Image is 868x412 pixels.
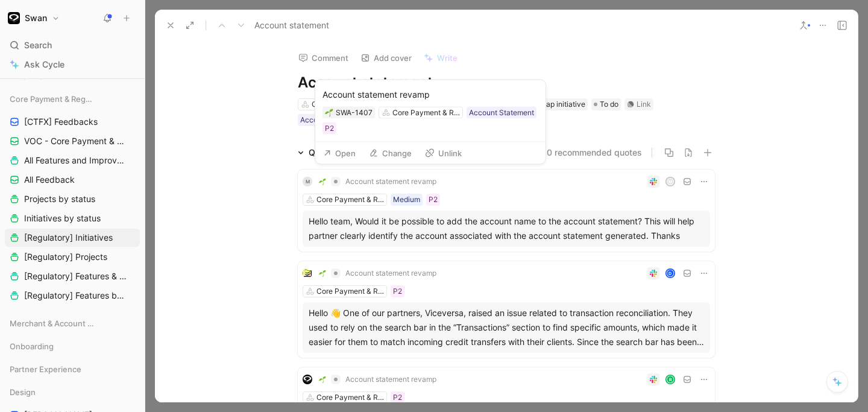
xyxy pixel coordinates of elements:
[5,10,63,27] button: SwanSwan
[5,171,140,189] a: All Feedback
[420,145,467,162] button: Unlink
[24,174,75,186] span: All Feedback
[303,375,312,384] img: logo
[24,116,98,128] span: [CTFX] Feedbacks
[24,270,127,282] span: [Regulatory] Features & Improvements
[667,177,675,185] div: M
[5,113,140,131] a: [CTFX] Feedbacks
[298,73,715,92] h1: Account statement
[24,57,64,72] span: Ask Cycle
[293,49,354,66] button: Comment
[24,38,52,52] span: Search
[293,145,362,160] div: Quotes40
[355,49,417,66] button: Add cover
[24,232,113,244] span: [Regulatory] Initiatives
[591,98,621,110] div: To do
[429,194,438,206] div: P2
[315,266,441,280] button: 🌱Account statement revamp
[437,52,458,63] span: Write
[5,337,140,355] div: Onboarding
[5,314,140,332] div: Merchant & Account Funding
[345,177,436,186] span: Account statement revamp
[392,107,460,119] div: Core Payment & Regulatory
[8,12,20,24] img: Swan
[24,290,126,302] span: [Regulatory] Features by category
[393,285,402,297] div: P2
[316,391,384,404] div: Core Payment & Regulatory
[10,93,94,105] span: Core Payment & Regulatory
[393,391,402,404] div: P2
[393,194,420,206] div: Medium
[5,383,140,401] div: Design
[667,269,675,277] div: d
[325,122,334,135] div: P2
[24,135,126,147] span: VOC - Core Payment & Regulatory
[5,90,140,305] div: Core Payment & Regulatory[CTFX] FeedbacksVOC - Core Payment & RegulatoryAll Features and Improvem...
[322,87,538,102] div: Account statement revamp
[542,145,642,160] button: 10 recommended quotes
[318,145,361,162] button: Open
[325,109,333,117] img: 🌱
[300,114,365,126] div: Account Statement
[600,98,618,110] span: To do
[5,229,140,247] a: [Regulatory] Initiatives
[319,376,326,383] img: 🌱
[309,145,357,160] div: Quotes
[5,209,140,227] a: Initiatives by status
[315,174,441,189] button: 🌱Account statement revamp
[309,306,704,349] div: Hello 👋 One of our partners, Viceversa, raised an issue related to transaction reconciliation. Th...
[316,194,384,206] div: Core Payment & Regulatory
[5,314,140,336] div: Merchant & Account Funding
[5,360,140,378] div: Partner Experience
[10,340,54,352] span: Onboarding
[315,372,441,387] button: 🌱Account statement revamp
[5,267,140,285] a: [Regulatory] Features & Improvements
[336,107,373,119] div: SWA-1407
[10,317,95,329] span: Merchant & Account Funding
[513,98,585,110] div: Roadmap initiative
[5,337,140,359] div: Onboarding
[24,251,107,263] span: [Regulatory] Projects
[5,248,140,266] a: [Regulatory] Projects
[309,214,704,243] div: Hello team, Would it be possible to add the account name to the account statement? This will help...
[303,177,312,186] div: M
[316,285,384,297] div: Core Payment & Regulatory
[303,268,312,278] img: logo
[5,132,140,150] a: VOC - Core Payment & Regulatory
[5,151,140,170] a: All Features and Improvements by status
[24,193,95,205] span: Projects by status
[319,270,326,277] img: 🌱
[345,375,436,384] span: Account statement revamp
[511,98,588,110] div: 🎯Roadmap initiative
[469,107,534,119] div: Account Statement
[5,55,140,74] a: Ask Cycle
[25,13,47,24] h1: Swan
[5,190,140,208] a: Projects by status
[24,212,101,224] span: Initiatives by status
[5,360,140,382] div: Partner Experience
[10,363,81,375] span: Partner Experience
[5,287,140,305] a: [Regulatory] Features by category
[5,90,140,108] div: Core Payment & Regulatory
[24,154,127,166] span: All Features and Improvements by status
[418,49,463,66] button: Write
[363,145,417,162] button: Change
[637,98,651,110] div: Link
[254,18,329,33] span: Account statement
[5,36,140,54] div: Search
[319,178,326,185] img: 🌱
[10,386,36,398] span: Design
[345,268,436,278] span: Account statement revamp
[312,98,379,110] div: Core Payment & Regulatory
[667,375,675,383] div: R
